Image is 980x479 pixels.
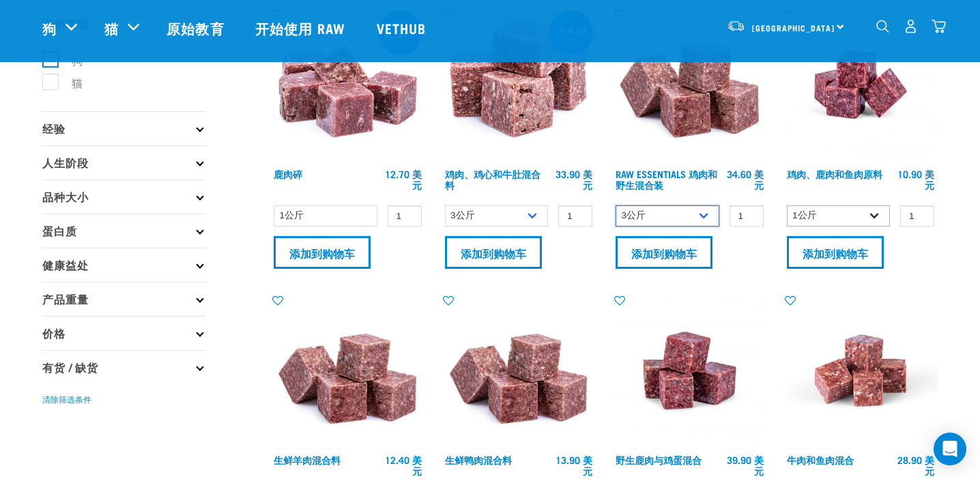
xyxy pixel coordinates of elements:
[904,19,918,33] img: user.png
[730,205,764,227] input: 1
[42,18,57,38] a: 狗
[388,205,422,227] input: 1
[42,330,66,336] font: 价格
[876,20,889,33] img: home-icon-1@2x.png
[932,19,946,33] img: home-icon@2x.png
[42,364,98,370] font: 有货 / 缺货
[783,8,938,162] img: 鸡肉鹿肉混合装 1655
[42,25,57,31] font: 狗
[274,236,371,269] input: 添加到购物车
[556,171,592,187] font: 33.90 美元
[612,8,767,162] img: 一堆鸡块野肉混合物
[274,457,341,462] a: 生鲜羊肉混合料
[377,25,427,31] font: Vethub
[783,293,938,448] img: 牛肉鲭鱼 1
[167,25,224,31] font: 原始教育
[787,171,882,176] a: 鸡肉、鹿肉和鱼肉原料
[897,171,934,187] font: 10.90 美元
[72,77,83,90] font: 猫
[787,457,854,462] a: 牛肉和鱼肉混合
[42,295,88,302] font: 产品重量
[616,457,702,462] a: 野生鹿肉与鸡蛋混合
[616,236,712,269] input: 添加到购物车
[445,171,541,187] a: 鸡肉、鸡心和牛肚混合料
[727,457,764,473] font: 39.90 美元
[104,18,119,38] a: 猫
[616,171,717,187] a: Raw Essentials 鸡肉和野生混合装
[274,171,302,176] a: 鹿肉碎
[900,205,934,227] input: 1
[897,457,934,473] font: 28.90 美元
[153,1,241,55] a: 原始教育
[270,8,425,162] img: 1117 鹿肉碎 01
[42,193,88,199] font: 品种大小
[42,261,88,267] font: 健康益处
[556,457,592,473] font: 13.90 美元
[934,433,966,465] div: Open Intercom Messenger
[385,457,422,473] font: 12.40 美元
[242,1,363,55] a: 开始使用 Raw
[363,1,444,55] a: Vethub
[442,293,596,448] img: ?1041 RE 羊肉混合 01
[104,25,119,31] font: 猫
[558,205,592,227] input: 1
[42,159,88,165] font: 人生阶段
[612,293,767,448] img: 鹿肉蛋 1616
[445,457,512,462] a: 生鲜鸭肉混合料
[42,125,66,131] font: 经验
[752,25,835,30] font: [GEOGRAPHIC_DATA]
[42,394,91,406] button: 清除筛选条件
[255,25,346,31] font: 开始使用 Raw
[727,20,745,32] img: van-moving.png
[270,293,425,448] img: ?1041 RE 羊肉混合 01
[442,8,596,162] img: 1062 鸡心牛肚粉 01
[42,395,91,405] font: 清除筛选条件
[787,236,884,269] input: 添加到购物车
[42,227,77,233] font: 蛋白质
[385,171,422,187] font: 12.70 美元
[727,171,764,187] font: 34.60 美元
[445,236,542,269] input: 添加到购物车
